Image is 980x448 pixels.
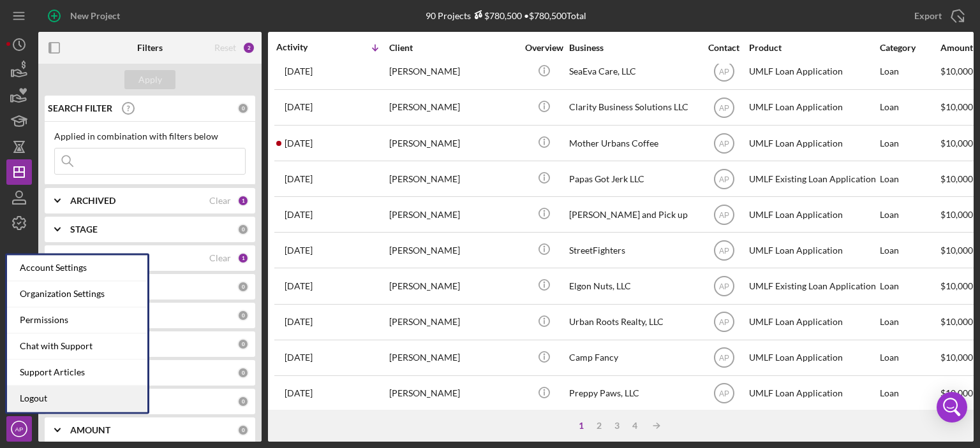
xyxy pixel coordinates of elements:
div: 90 Projects • $780,500 Total [426,10,586,21]
div: Loan [880,233,939,267]
div: UMLF Existing Loan Application [749,162,877,196]
b: AMOUNT [70,425,110,435]
text: AP [718,103,729,112]
div: 0 [237,224,249,235]
div: Category [880,43,939,53]
a: Support Articles [7,359,147,386]
div: Preppy Paws, LLC [569,377,697,410]
div: 2 [590,421,608,431]
div: New Project [70,3,120,29]
div: Business [569,43,697,53]
div: $780,500 [471,10,522,21]
div: [PERSON_NAME] [389,377,517,410]
div: UMLF Loan Application [749,126,877,160]
b: Filters [137,43,163,53]
div: UMLF Loan Application [749,233,877,267]
text: AP [718,68,729,76]
div: UMLF Loan Application [749,198,877,231]
div: Activity [276,42,332,52]
time: 2025-08-09 15:32 [285,352,313,363]
div: [PERSON_NAME] [389,90,517,124]
div: Apply [138,70,162,89]
div: 2 [242,41,255,54]
div: Camp Fancy [569,341,697,375]
div: [PERSON_NAME] [389,198,517,231]
b: STAGE [70,224,98,235]
span: $10,000 [940,280,973,291]
text: AP [718,246,729,255]
a: Logout [7,386,147,412]
text: AP [718,282,729,291]
div: Client [389,43,517,53]
div: 1 [237,195,249,206]
time: 2025-08-07 19:22 [285,388,313,398]
time: 2025-08-21 18:19 [285,174,313,184]
div: 0 [237,396,249,407]
time: 2025-08-28 20:18 [285,66,313,76]
div: Loan [880,269,939,303]
div: 4 [626,421,644,431]
div: Loan [880,55,939,89]
button: Export [902,3,974,29]
span: $10,000 [940,387,973,398]
button: Apply [124,70,175,89]
div: [PERSON_NAME] [389,55,517,89]
div: UMLF Loan Application [749,55,877,89]
div: Organization Settings [7,281,147,307]
text: AP [718,318,729,327]
div: 1 [572,421,590,431]
div: Loan [880,126,939,160]
div: 1 [237,252,249,264]
div: Clarity Business Solutions LLC [569,90,697,124]
time: 2025-08-26 13:08 [285,138,313,148]
div: Clear [209,196,231,206]
div: 0 [237,424,249,436]
div: [PERSON_NAME] [389,341,517,375]
div: Loan [880,198,939,231]
div: Papas Got Jerk LLC [569,162,697,196]
div: Clear [209,253,231,263]
div: Mother Urbans Coffee [569,126,697,160]
span: $10,000 [940,316,973,327]
div: Loan [880,305,939,339]
time: 2025-08-13 20:21 [285,245,313,256]
div: Loan [880,90,939,124]
time: 2025-08-11 21:18 [285,317,313,327]
text: AP [718,175,729,184]
div: [PERSON_NAME] [389,126,517,160]
b: ARCHIVED [70,196,115,206]
div: 0 [237,281,249,293]
div: UMLF Existing Loan Application [749,269,877,303]
div: [PERSON_NAME] and Pick up [569,198,697,231]
span: $10,000 [940,138,973,148]
span: $10,000 [940,352,973,363]
div: Urban Roots Realty, LLC [569,305,697,339]
div: Loan [880,162,939,196]
time: 2025-08-26 20:38 [285,102,313,112]
div: Product [749,43,877,53]
text: AP [718,354,729,363]
div: Contact [700,43,748,53]
div: Export [914,3,942,29]
b: SEARCH FILTER [48,103,112,113]
div: UMLF Loan Application [749,341,877,375]
button: New Project [38,3,133,29]
time: 2025-08-14 21:17 [285,210,313,220]
div: 0 [237,310,249,321]
div: Loan [880,377,939,410]
div: UMLF Loan Application [749,305,877,339]
div: Reset [214,43,236,53]
div: Loan [880,341,939,375]
div: Permissions [7,307,147,333]
span: $10,000 [940,173,973,184]
div: Applied in combination with filters below [54,131,246,141]
div: Overview [520,43,568,53]
div: 3 [608,421,626,431]
button: AP [6,416,32,442]
text: AP [718,139,729,148]
div: 0 [237,338,249,350]
div: 0 [237,103,249,114]
span: $10,000 [940,101,973,112]
text: AP [15,426,24,433]
div: UMLF Loan Application [749,90,877,124]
